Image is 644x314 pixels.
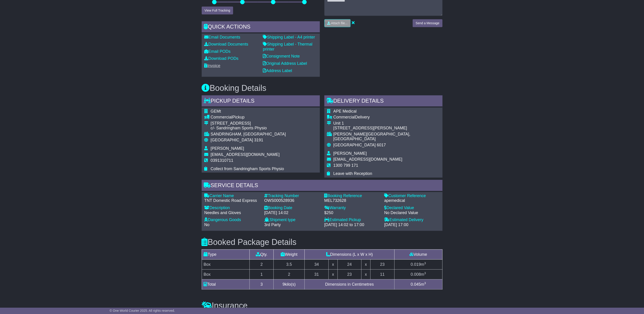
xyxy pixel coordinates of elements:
[338,259,362,269] td: 24
[305,279,394,289] td: Dimensions in Centimetres
[211,138,253,142] span: [GEOGRAPHIC_DATA]
[333,126,440,131] div: [STREET_ADDRESS][PERSON_NAME]
[333,171,372,176] span: Leave with Reception
[202,21,320,34] div: Quick Actions
[202,249,250,259] td: Type
[411,262,421,267] span: 0.019
[329,269,338,279] td: x
[333,115,355,119] span: Commercial
[202,180,443,192] div: Service Details
[263,61,307,66] a: Original Address Label
[263,54,300,58] a: Consignment Note
[305,269,329,279] td: 31
[202,84,443,93] h3: Booking Details
[305,249,394,259] td: Dimensions (L x W x H)
[305,259,329,269] td: 34
[394,249,442,259] td: Volume
[377,143,386,147] span: 6017
[274,249,305,259] td: Weight
[110,309,175,312] span: © One World Courier 2025. All rights reserved.
[264,198,320,203] div: OWS000528936
[384,198,440,203] div: apemedical
[211,115,286,120] div: Pickup
[424,281,426,285] sup: 3
[263,42,313,51] a: Shipping Label - Thermal printer
[384,222,440,227] div: [DATE] 17:00
[413,19,442,27] button: Send a Message
[324,193,380,198] div: Booking Reference
[384,217,440,222] div: Estimated Delivery
[333,115,440,120] div: Delivery
[411,272,421,277] span: 0.008
[384,205,440,210] div: Declared Value
[204,193,260,198] div: Carrier Name
[324,222,380,227] div: [DATE] 14:02 to 17:00
[384,210,440,215] div: No Declared Value
[333,132,440,142] div: [PERSON_NAME][GEOGRAPHIC_DATA], [GEOGRAPHIC_DATA]
[324,95,443,108] div: Delivery Details
[204,42,248,46] a: Download Documents
[324,217,380,222] div: Estimated Pickup
[424,271,426,275] sup: 3
[263,68,292,73] a: Address Label
[324,205,380,210] div: Warranty
[202,259,250,269] td: Box
[362,259,370,269] td: x
[394,269,442,279] td: m
[211,158,233,163] span: 0391310711
[211,152,280,157] span: [EMAIL_ADDRESS][DOMAIN_NAME]
[324,198,380,203] div: MEL732628
[264,205,320,210] div: Booking Date
[333,121,440,126] div: Unit 1
[250,269,274,279] td: 1
[202,279,250,289] td: Total
[394,279,442,289] td: m
[333,109,357,114] span: APE Medical
[394,259,442,269] td: m
[211,109,221,114] span: GEMt
[282,282,285,287] span: 9
[204,210,260,215] div: Needles and Gloves
[274,269,305,279] td: 2
[204,217,260,222] div: Dangerous Goods
[263,35,315,39] a: Shipping Label - A4 printer
[424,261,426,265] sup: 3
[204,35,240,39] a: Email Documents
[264,222,281,227] span: 3rd Party
[204,198,260,203] div: TNT Domestic Road Express
[202,301,443,310] h3: Insurance
[333,157,402,162] span: [EMAIL_ADDRESS][DOMAIN_NAME]
[211,132,286,137] div: SANDRINGHAM, [GEOGRAPHIC_DATA]
[333,143,376,147] span: [GEOGRAPHIC_DATA]
[370,259,394,269] td: 23
[264,217,320,222] div: Shipment type
[264,210,320,215] div: [DATE] 14:02
[250,279,274,289] td: 3
[324,210,380,215] div: $250
[204,205,260,210] div: Description
[211,167,284,171] span: Collect from Sandringham Sports Physio
[211,115,232,119] span: Commercial
[338,269,362,279] td: 23
[204,56,239,61] a: Download PODs
[204,49,231,54] a: Email PODs
[411,282,421,287] span: 0.045
[211,121,286,126] div: [STREET_ADDRESS]
[362,269,370,279] td: x
[333,163,358,168] span: 1300 799 171
[384,193,440,198] div: Customer Reference
[274,259,305,269] td: 3.5
[370,269,394,279] td: 11
[211,126,286,131] div: c/- Sandringham Sports Physio
[202,269,250,279] td: Box
[254,138,263,142] span: 3191
[202,95,320,108] div: Pickup Details
[274,279,305,289] td: kilo(s)
[250,259,274,269] td: 2
[329,259,338,269] td: x
[333,151,367,156] span: [PERSON_NAME]
[211,146,244,151] span: [PERSON_NAME]
[250,249,274,259] td: Qty.
[204,63,220,68] a: Invoice
[202,7,233,14] button: View Full Tracking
